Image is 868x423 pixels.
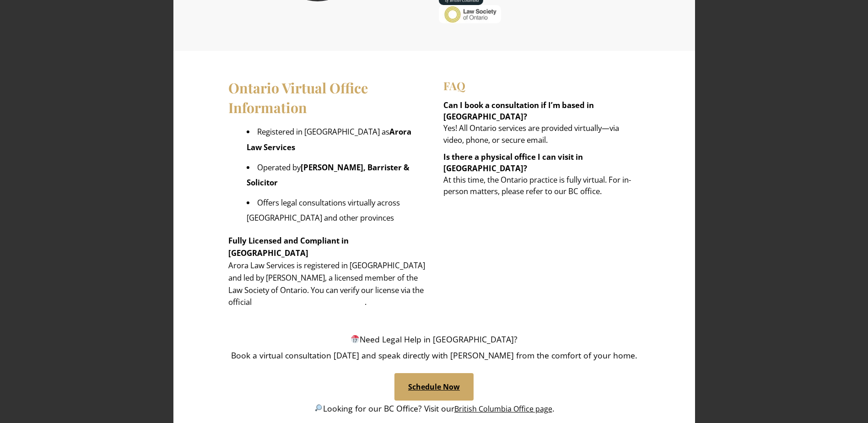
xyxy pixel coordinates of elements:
strong: Can I book a consultation if I’m based in [GEOGRAPHIC_DATA]? [443,100,594,122]
img: 🔎 [314,404,323,412]
a: Law Society of Ontario Directory [252,297,365,307]
p: Looking for our BC Office? Visit our . [183,401,686,417]
p: At this time, the Ontario practice is fully virtual. For in-person matters, please refer to our B... [443,151,640,197]
li: Offers legal consultations virtually across [GEOGRAPHIC_DATA] and other provinces [247,195,425,226]
strong: Is there a physical office I can visit in [GEOGRAPHIC_DATA]? [443,152,583,174]
a: British Columbia Office page [454,404,552,414]
li: Registered in [GEOGRAPHIC_DATA] as [247,124,425,155]
a: Schedule Now [394,373,474,401]
li: Operated by [247,160,425,190]
p: Need Legal Help in [GEOGRAPHIC_DATA]? Book a virtual consultation [DATE] and speak directly with ... [183,331,686,363]
img: Law Society of Ontario [439,5,501,23]
img: 📅 [351,335,359,343]
p: Arora Law Services is registered in [GEOGRAPHIC_DATA] and led by [PERSON_NAME], a licensed member... [228,235,425,309]
p: Yes! All Ontario services are provided virtually—via video, phone, or secure email. [443,99,640,146]
h2: Ontario Virtual Office Information [228,78,425,117]
strong: Fully Licensed and Compliant in [GEOGRAPHIC_DATA] [228,235,349,258]
h3: FAQ [443,78,640,94]
strong: [PERSON_NAME], Barrister & Solicitor [247,162,410,188]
